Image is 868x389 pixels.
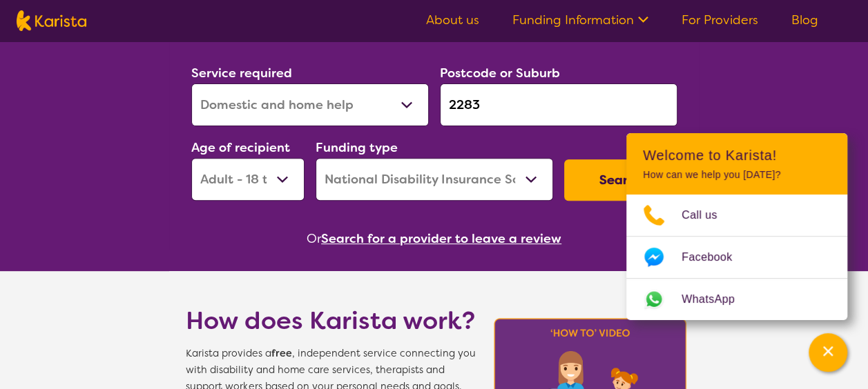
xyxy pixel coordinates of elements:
[426,12,479,28] a: About us
[321,228,561,249] button: Search for a provider to leave a review
[682,289,751,310] span: WhatsApp
[682,247,749,268] span: Facebook
[512,12,648,28] a: Funding Information
[643,147,831,163] h2: Welcome to Karista!
[316,139,398,156] label: Funding type
[440,83,677,126] input: Type
[440,65,560,81] label: Postcode or Suburb
[186,304,476,337] h1: How does Karista work?
[791,12,818,28] a: Blog
[643,169,831,181] p: How can we help you [DATE]?
[682,205,734,226] span: Call us
[564,159,677,201] button: Search
[191,65,292,81] label: Service required
[626,133,847,320] div: Channel Menu
[626,279,847,320] a: Web link opens in a new tab.
[682,12,758,28] a: For Providers
[809,333,847,372] button: Channel Menu
[626,194,847,320] ul: Choose channel
[191,139,290,156] label: Age of recipient
[307,228,321,249] span: Or
[17,10,86,31] img: Karista logo
[271,347,292,360] b: free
